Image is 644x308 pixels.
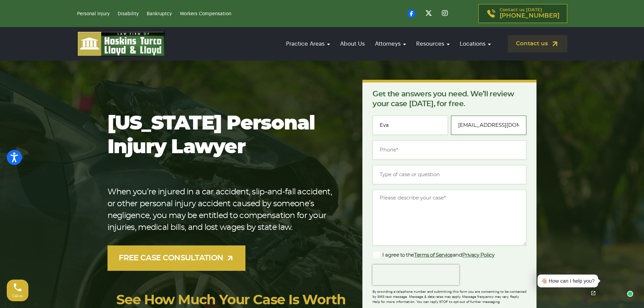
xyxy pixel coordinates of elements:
a: Locations [456,34,494,53]
input: Email* [451,116,526,135]
a: About Us [337,34,368,53]
img: arrow-up-right-light.svg [226,254,234,262]
a: See How Much Your Case Is Worth [116,293,346,307]
a: Resources [413,34,453,53]
input: Full Name [373,116,448,135]
a: Personal Injury [77,11,110,16]
a: Workers Compensation [180,11,231,16]
div: By providing a telephone number and submitting this form you are consenting to be contacted by SM... [373,285,526,305]
input: Type of case or question [373,165,526,184]
a: FREE CASE CONSULTATION [108,245,246,271]
h1: [US_STATE] Personal Injury Lawyer [108,112,341,159]
a: Open chat [586,286,600,300]
span: [PHONE_NUMBER] [500,13,559,19]
a: Disability [118,11,139,16]
div: 👋🏼 How can I help you? [541,277,595,285]
a: Attorneys [372,34,409,53]
a: Terms of Service [414,253,453,258]
a: Bankruptcy [147,11,172,16]
img: logo [77,31,165,56]
p: Contact us [DATE] [500,8,559,19]
span: Call us [13,294,23,298]
input: Phone* [373,140,526,160]
a: Contact us [DATE][PHONE_NUMBER] [478,4,567,23]
p: Get the answers you need. We’ll review your case [DATE], for free. [373,89,526,109]
p: When you’re injured in a car accident, slip-and-fall accident, or other personal injury accident ... [108,186,341,234]
a: Practice Areas [283,34,333,53]
iframe: reCAPTCHA [373,265,459,285]
a: Contact us [508,35,567,52]
a: Privacy Policy [462,253,495,258]
label: I agree to the and [373,251,494,259]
